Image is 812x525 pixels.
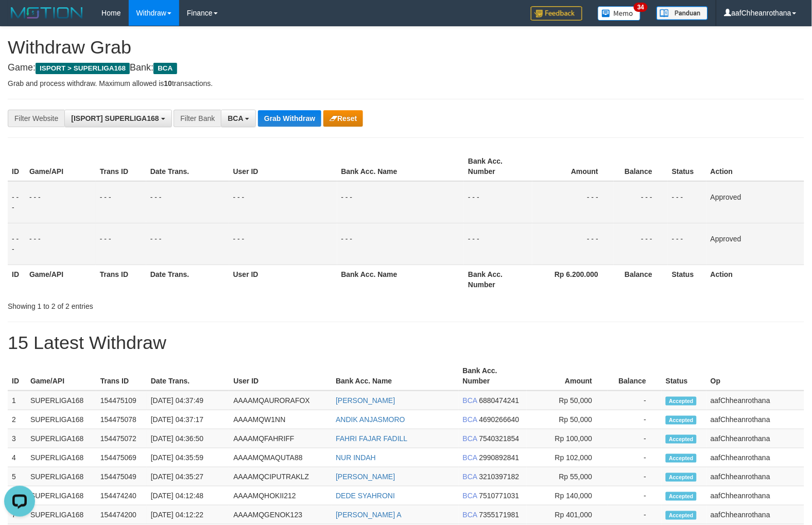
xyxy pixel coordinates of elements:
[464,265,532,294] th: Bank Acc. Number
[531,6,582,21] img: Feedback.jpg
[229,361,332,391] th: User ID
[706,223,804,265] td: Approved
[706,391,804,410] td: aafChheanrothana
[229,265,337,294] th: User ID
[8,152,25,181] th: ID
[463,472,477,481] span: BCA
[26,486,96,505] td: SUPERLIGA168
[25,223,96,265] td: - - -
[527,391,608,410] td: Rp 50,000
[706,410,804,429] td: aafChheanrothana
[8,467,26,486] td: 5
[229,429,332,448] td: AAAAMQFAHRIFF
[666,435,697,444] span: Accepted
[479,396,520,405] span: Copy 6880474241 to clipboard
[8,223,25,265] td: - - -
[668,152,706,181] th: Status
[229,505,332,524] td: AAAAMQGENOK123
[463,453,477,462] span: BCA
[706,429,804,448] td: aafChheanrothana
[147,467,230,486] td: [DATE] 04:35:27
[614,152,668,181] th: Balance
[229,486,332,505] td: AAAAMQHOKII212
[598,6,641,21] img: Button%20Memo.svg
[706,467,804,486] td: aafChheanrothana
[668,223,706,265] td: - - -
[527,448,608,467] td: Rp 102,000
[4,4,35,35] button: Open LiveChat chat widget
[96,410,147,429] td: 154475078
[8,297,331,311] div: Showing 1 to 2 of 2 entries
[258,110,321,127] button: Grab Withdraw
[527,410,608,429] td: Rp 50,000
[26,467,96,486] td: SUPERLIGA168
[25,265,96,294] th: Game/API
[8,410,26,429] td: 2
[463,415,477,424] span: BCA
[337,152,464,181] th: Bank Acc. Name
[706,486,804,505] td: aafChheanrothana
[532,152,614,181] th: Amount
[463,511,477,519] span: BCA
[146,152,229,181] th: Date Trans.
[336,472,395,481] a: [PERSON_NAME]
[36,63,130,74] span: ISPORT > SUPERLIGA168
[323,110,363,127] button: Reset
[666,454,697,463] span: Accepted
[8,78,804,89] p: Grab and process withdraw. Maximum allowed is transactions.
[147,410,230,429] td: [DATE] 04:37:17
[614,181,668,223] td: - - -
[8,391,26,410] td: 1
[463,434,477,443] span: BCA
[26,429,96,448] td: SUPERLIGA168
[532,223,614,265] td: - - -
[96,486,147,505] td: 154474240
[479,434,520,443] span: Copy 7540321854 to clipboard
[174,110,221,127] div: Filter Bank
[336,511,402,519] a: [PERSON_NAME] A
[532,181,614,223] td: - - -
[26,505,96,524] td: SUPERLIGA168
[608,486,662,505] td: -
[229,410,332,429] td: AAAAMQW1NN
[8,5,86,21] img: MOTION_logo.png
[8,332,804,353] h1: 15 Latest Withdraw
[229,181,337,223] td: - - -
[527,361,608,391] th: Amount
[527,467,608,486] td: Rp 55,000
[96,181,146,223] td: - - -
[164,79,172,87] strong: 10
[527,486,608,505] td: Rp 140,000
[147,361,230,391] th: Date Trans.
[336,434,407,443] a: FAHRI FAJAR FADILL
[656,6,708,20] img: panduan.png
[336,415,405,424] a: ANDIK ANJASMORO
[336,396,395,405] a: [PERSON_NAME]
[614,265,668,294] th: Balance
[229,467,332,486] td: AAAAMQCIPUTRAKLZ
[146,181,229,223] td: - - -
[706,505,804,524] td: aafChheanrothana
[666,492,697,501] span: Accepted
[479,472,520,481] span: Copy 3210397182 to clipboard
[8,448,26,467] td: 4
[229,391,332,410] td: AAAAMQAURORAFOX
[668,181,706,223] td: - - -
[221,110,256,127] button: BCA
[337,265,464,294] th: Bank Acc. Name
[25,152,96,181] th: Game/API
[706,265,804,294] th: Action
[662,361,706,391] th: Status
[706,361,804,391] th: Op
[336,453,376,462] a: NUR INDAH
[96,448,147,467] td: 154475069
[96,429,147,448] td: 154475072
[96,505,147,524] td: 154474200
[614,223,668,265] td: - - -
[706,152,804,181] th: Action
[337,181,464,223] td: - - -
[336,492,395,500] a: DEDE SYAHRONI
[337,223,464,265] td: - - -
[26,448,96,467] td: SUPERLIGA168
[147,505,230,524] td: [DATE] 04:12:22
